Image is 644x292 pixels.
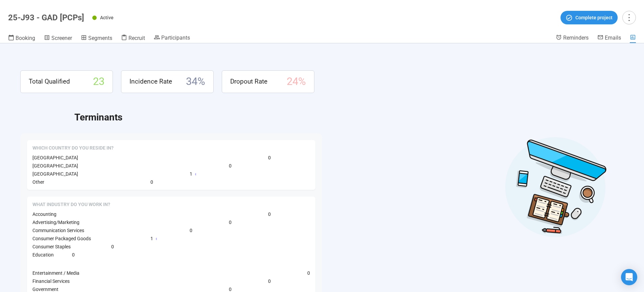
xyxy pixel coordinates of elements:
[88,35,112,41] span: Segments
[32,155,78,160] span: [GEOGRAPHIC_DATA]
[161,35,190,41] span: Participants
[74,110,624,125] h2: Terminants
[72,251,75,259] span: 0
[230,76,267,87] span: Dropout Rate
[32,163,78,169] span: [GEOGRAPHIC_DATA]
[32,270,79,276] span: Entertainment / Media
[81,34,112,43] a: Segments
[597,34,621,42] a: Emails
[190,227,192,234] span: 0
[32,179,44,185] span: Other
[32,145,114,152] span: Which country do you reside in?
[560,11,618,24] button: Complete project
[556,34,589,42] a: Reminders
[32,220,79,225] span: Advertising/Marketing
[150,235,153,242] span: 1
[129,76,172,87] span: Incidence Rate
[32,228,84,233] span: Communication Services
[190,170,192,178] span: 1
[154,34,190,42] a: Participants
[128,35,145,41] span: Recruit
[32,211,56,217] span: Accounting
[32,278,70,284] span: Financial Services
[32,236,91,241] span: Consumer Packaged Goods
[563,35,589,41] span: Reminders
[32,252,54,257] span: Education
[93,73,104,90] span: 23
[150,178,153,186] span: 0
[32,171,78,177] span: [GEOGRAPHIC_DATA]
[624,13,634,22] span: more
[307,269,310,277] span: 0
[8,13,84,22] h1: 25-J93 - GAD [PCPs]
[605,35,621,41] span: Emails
[111,243,114,250] span: 0
[44,34,72,43] a: Screener
[100,15,114,20] span: Active
[121,34,145,43] a: Recruit
[229,219,232,226] span: 0
[32,201,110,208] span: What Industry do you work in?
[621,269,637,285] div: Open Intercom Messenger
[16,35,35,41] span: Booking
[505,136,607,238] img: Desktop work notes
[32,287,58,292] span: Government
[32,244,71,249] span: Consumer Staples
[268,210,271,218] span: 0
[575,14,613,21] span: Complete project
[287,73,306,90] span: 24 %
[268,277,271,285] span: 0
[622,11,636,24] button: more
[229,162,232,170] span: 0
[186,73,205,90] span: 34 %
[51,35,72,41] span: Screener
[268,154,271,161] span: 0
[29,76,70,87] span: Total Qualified
[8,34,35,43] a: Booking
